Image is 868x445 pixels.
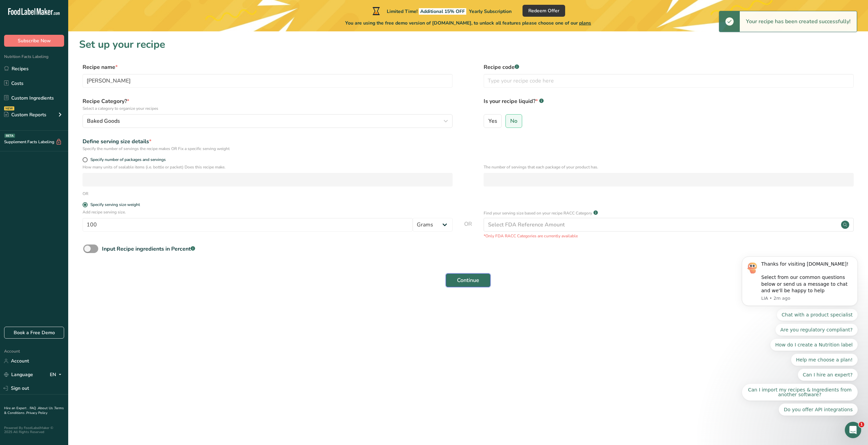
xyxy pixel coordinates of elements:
label: Is your recipe liquid? [484,97,854,112]
a: About Us . [38,406,54,411]
iframe: Intercom live chat [845,422,861,438]
div: Specify serving size weight [90,202,140,207]
span: Additional 15% OFF [419,8,466,15]
input: Type your serving size here [83,218,413,232]
iframe: Intercom notifications message [732,169,868,427]
button: Baked Goods [83,114,453,128]
a: Terms & Conditions . [4,406,64,415]
span: You are using the free demo version of [DOMAIN_NAME], to unlock all features please choose one of... [345,19,591,27]
p: *Only FDA RACC Categories are currently available [484,233,854,239]
span: Redeem Offer [528,7,559,14]
span: Baked Goods [87,117,120,125]
span: Subscribe Now [18,37,51,44]
input: Type your recipe name here [83,74,453,88]
button: Redeem Offer [523,5,565,17]
p: Add recipe serving size. [83,209,453,215]
span: Specify number of packages and servings [88,157,166,162]
label: Recipe code [484,63,854,71]
a: FAQ . [30,406,38,411]
div: Limited Time! [371,7,512,15]
input: Type your recipe code here [484,74,854,88]
span: Yes [488,118,497,124]
span: Yearly Subscription [469,8,512,15]
span: OR [464,220,472,239]
div: Input Recipe ingredients in Percent [102,245,195,253]
label: Recipe name [83,63,453,71]
div: Select FDA Reference Amount [488,221,565,229]
span: No [510,118,517,124]
button: Subscribe Now [4,35,64,47]
label: Recipe Category? [83,97,453,112]
a: Hire an Expert . [4,406,28,411]
p: The number of servings that each package of your product has. [484,164,854,170]
span: plans [579,20,591,26]
div: BETA [4,134,15,138]
button: Continue [446,273,490,287]
div: EN [50,371,64,379]
p: Find your serving size based on your recipe RACC Category [484,210,592,216]
div: Specify the number of servings the recipe makes OR Fix a specific serving weight [83,146,453,152]
div: OR [83,191,88,197]
a: Privacy Policy [26,411,47,415]
div: Define serving size details [83,137,453,146]
span: 1 [859,422,864,427]
a: Book a Free Demo [4,327,64,339]
div: Powered By FoodLabelMaker © 2025 All Rights Reserved [4,426,64,434]
div: Your recipe has been created successfully! [740,11,857,32]
div: NEW [4,106,14,110]
a: Language [4,369,33,381]
div: Custom Reports [4,111,46,118]
p: Select a category to organize your recipes [83,105,453,112]
span: Continue [457,276,479,284]
p: How many units of sealable items (i.e. bottle or packet) Does this recipe make. [83,164,453,170]
h1: Set up your recipe [79,37,857,52]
